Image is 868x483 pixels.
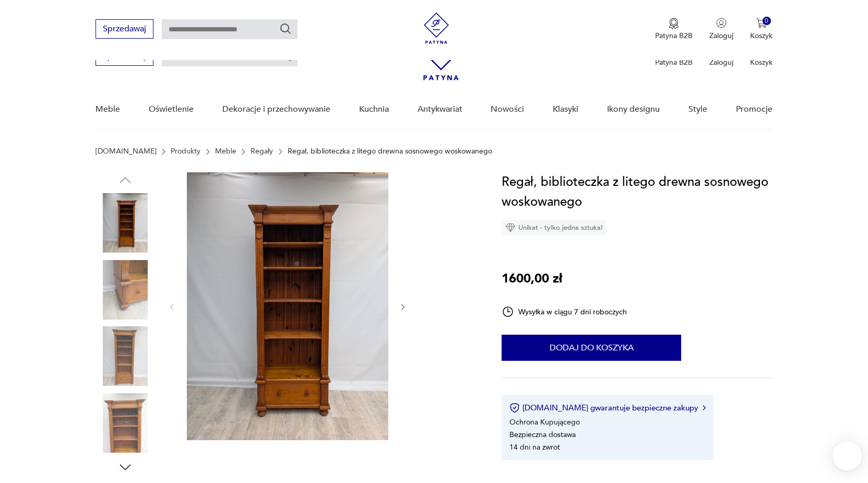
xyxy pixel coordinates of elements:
[96,260,155,320] img: Zdjęcie produktu Regał, biblioteczka z litego drewna sosnowego woskowanego
[750,57,772,67] p: Koszyk
[187,172,388,440] img: Zdjęcie produktu Regał, biblioteczka z litego drewna sosnowego woskowanego
[607,89,660,129] a: Ikony designu
[736,89,772,129] a: Promocje
[750,18,772,41] button: 0Koszyk
[655,18,693,41] button: Patyna B2B
[96,193,155,253] img: Zdjęcie produktu Regał, biblioteczka z litego drewna sosnowego woskowanego
[96,26,153,33] a: Sprzedawaj
[669,18,679,29] img: Ikona medalu
[418,89,462,129] a: Antykwariat
[655,31,693,41] p: Patyna B2B
[763,17,771,26] div: 0
[359,89,389,129] a: Kuchnia
[553,89,578,129] a: Klasyki
[750,31,772,41] p: Koszyk
[96,147,157,156] a: [DOMAIN_NAME]
[421,13,452,44] img: Patyna - sklep z meblami i dekoracjami vintage
[506,223,515,232] img: Ikona diamentu
[288,147,492,156] p: Regał, biblioteczka z litego drewna sosnowego woskowanego
[502,335,681,361] button: Dodaj do koszyka
[251,147,273,156] a: Regały
[655,57,693,67] p: Patyna B2B
[509,417,580,427] li: Ochrona Kupującego
[709,57,733,67] p: Zaloguj
[502,220,607,235] div: Unikat - tylko jedna sztuka!
[502,305,627,318] div: Wysyłka w ciągu 7 dni roboczych
[509,442,560,452] li: 14 dni na zwrot
[502,172,772,212] h1: Regał, biblioteczka z litego drewna sosnowego woskowanego
[215,147,236,156] a: Meble
[709,18,733,41] button: Zaloguj
[171,147,200,156] a: Produkty
[509,430,576,440] li: Bezpieczna dostawa
[509,403,520,413] img: Ikona certyfikatu
[222,89,330,129] a: Dekoracje i przechowywanie
[703,405,706,410] img: Ikona strzałki w prawo
[96,89,120,129] a: Meble
[655,18,693,41] a: Ikona medaluPatyna B2B
[96,326,155,386] img: Zdjęcie produktu Regał, biblioteczka z litego drewna sosnowego woskowanego
[96,19,153,39] button: Sprzedawaj
[502,269,562,289] p: 1600,00 zł
[709,31,733,41] p: Zaloguj
[96,53,153,61] a: Sprzedawaj
[149,89,194,129] a: Oświetlenie
[756,18,767,28] img: Ikona koszyka
[716,18,727,28] img: Ikonka użytkownika
[96,393,155,453] img: Zdjęcie produktu Regał, biblioteczka z litego drewna sosnowego woskowanego
[509,403,705,413] button: [DOMAIN_NAME] gwarantuje bezpieczne zakupy
[833,441,862,470] iframe: Smartsupp widget button
[688,89,707,129] a: Style
[279,22,292,35] button: Szukaj
[491,89,524,129] a: Nowości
